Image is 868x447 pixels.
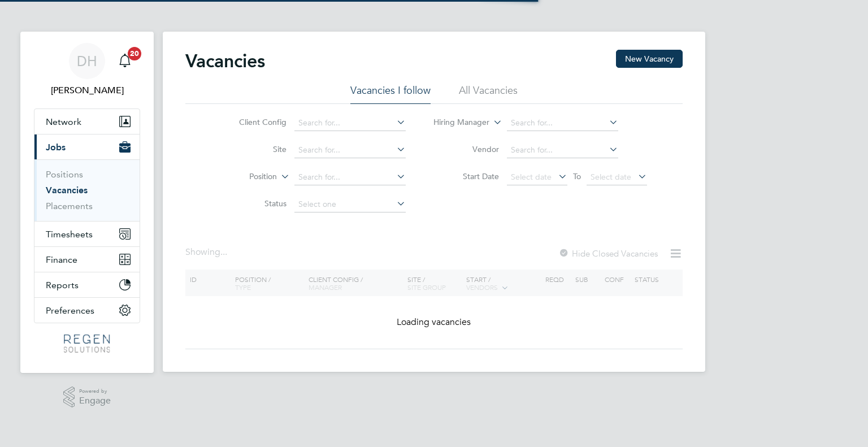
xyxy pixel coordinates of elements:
[64,335,110,353] img: regensolutions-logo-retina.png
[507,115,618,131] input: Search for...
[128,47,141,60] span: 20
[185,246,229,258] div: Showing
[222,117,287,127] label: Client Config
[34,335,140,353] a: Go to home page
[77,54,97,68] span: DH
[220,246,227,258] span: ...
[294,115,406,131] input: Search for...
[570,169,584,184] span: To
[34,247,140,272] button: Finance
[34,84,140,97] span: Darren Hartman
[222,144,287,154] label: Site
[34,109,140,134] button: Network
[46,169,83,180] a: Positions
[212,171,277,183] label: Position
[434,171,499,181] label: Start Date
[46,254,77,265] span: Finance
[46,142,66,153] span: Jobs
[46,305,94,316] span: Preferences
[34,159,140,221] div: Jobs
[616,50,683,68] button: New Vacancy
[558,248,658,259] label: Hide Closed Vacancies
[34,298,140,323] button: Preferences
[294,170,406,185] input: Search for...
[46,229,93,240] span: Timesheets
[34,222,140,246] button: Timesheets
[222,198,287,209] label: Status
[185,50,265,72] h2: Vacancies
[34,43,140,97] a: DH[PERSON_NAME]
[20,32,154,373] nav: Main navigation
[79,387,111,396] span: Powered by
[114,43,136,79] a: 20
[591,172,631,182] span: Select date
[350,84,431,104] li: Vacancies I follow
[34,134,140,159] button: Jobs
[46,185,88,196] a: Vacancies
[79,396,111,406] span: Engage
[507,142,618,158] input: Search for...
[434,144,499,154] label: Vendor
[34,272,140,297] button: Reports
[424,117,489,128] label: Hiring Manager
[511,172,552,182] span: Select date
[46,201,93,211] a: Placements
[459,84,518,104] li: All Vacancies
[294,197,406,212] input: Select one
[294,142,406,158] input: Search for...
[46,116,81,127] span: Network
[46,280,79,290] span: Reports
[63,387,111,408] a: Powered byEngage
